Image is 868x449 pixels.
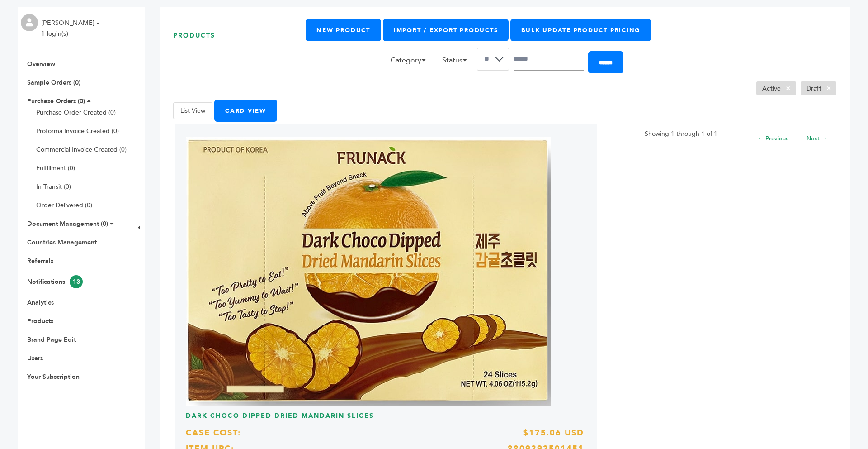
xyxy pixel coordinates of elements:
a: Notifications13 [27,277,83,286]
a: Analytics [27,298,54,307]
a: In-Transit (0) [36,182,71,191]
a: Order Delivered (0) [36,201,92,210]
a: Your Subscription [27,373,80,381]
li: [PERSON_NAME] - 1 login(s) [41,18,101,39]
a: Next → [807,134,827,143]
a: Products [27,317,53,325]
a: Bulk Update Product Pricing [510,19,651,41]
a: Purchase Orders (0) [27,97,85,105]
button: Card View [214,100,277,122]
a: Sample Orders (0) [27,78,80,87]
a: Document Management (0) [27,220,108,228]
img: profile.png [21,14,38,31]
h1: Products [173,19,306,52]
a: Purchase Order Created (0) [36,108,116,117]
a: Commercial Invoice Created (0) [36,145,127,154]
a: Fulfillment (0) [36,164,75,172]
a: Brand Page Edit [27,335,76,344]
a: Overview [27,60,55,68]
button: List View [173,102,212,119]
a: New Product [306,19,381,41]
li: Category [386,55,436,70]
span: Case Cost: [186,427,241,439]
p: Showing 1 through 1 of 1 [645,129,717,139]
h3: Dark Choco Dipped Dried Mandarin Slices [186,411,586,427]
a: Import / Export Products [383,19,509,41]
input: Search [514,48,584,71]
a: Users [27,354,43,363]
li: Active [756,81,796,95]
a: Countries Management [27,238,97,247]
a: Proforma Invoice Created (0) [36,127,119,135]
span: $175.06 USD [523,427,584,439]
img: Dark Choco Dipped Dried Mandarin Slices 14 units per case 4.1 oz [186,137,551,406]
span: × [821,83,836,94]
span: × [781,83,796,94]
span: 13 [70,275,83,288]
li: Status [438,55,477,70]
a: Referrals [27,257,53,265]
a: ← Previous [758,134,788,143]
li: Draft [801,81,836,95]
